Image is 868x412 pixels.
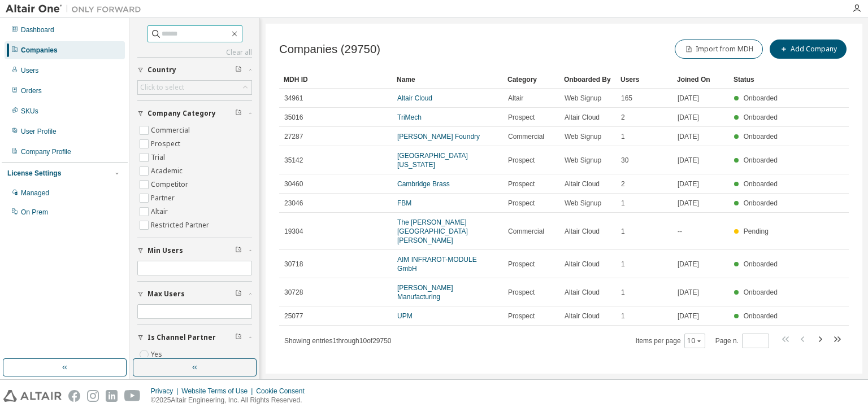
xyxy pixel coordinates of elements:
button: 10 [687,336,702,345]
span: Onboarded [744,156,778,164]
div: Category [507,71,555,89]
span: [DATE] [678,312,699,321]
span: Altair [508,94,523,103]
span: Commercial [508,227,544,236]
p: © 2025 Altair Engineering, Inc. All Rights Reserved. [151,396,311,405]
div: Click to select [140,83,184,92]
span: Is Channel Partner [147,333,216,342]
div: Click to select [138,81,251,94]
span: Onboarded [744,288,778,296]
span: Clear filter [235,333,242,342]
label: Prospect [151,137,183,151]
span: [DATE] [678,179,699,189]
div: License Settings [7,169,61,178]
img: instagram.svg [87,390,99,402]
span: Altair Cloud [565,113,600,122]
span: Onboarded [744,94,778,102]
span: Web Signup [565,199,601,208]
span: Altair Cloud [565,288,600,297]
div: Orders [21,86,42,95]
span: Altair Cloud [565,227,600,236]
span: Prospect [508,179,535,189]
button: Max Users [137,282,252,306]
div: Privacy [151,387,181,396]
span: 25077 [284,312,303,321]
span: 30460 [284,179,303,189]
span: 35016 [284,113,303,122]
span: 1 [621,260,625,269]
span: Onboarded [744,260,778,268]
span: 23046 [284,199,303,208]
label: Trial [151,151,167,164]
span: Companies (29750) [279,43,380,56]
a: [PERSON_NAME] Foundry [397,133,480,141]
div: Managed [21,189,49,198]
span: Altair Cloud [565,312,600,321]
span: Prospect [508,113,535,122]
div: SKUs [21,107,38,116]
span: 2 [621,179,625,189]
span: Prospect [508,199,535,208]
span: Onboarded [744,113,778,121]
span: Web Signup [565,132,601,141]
span: 1 [621,227,625,236]
a: [PERSON_NAME] Manufacturing [397,284,453,301]
span: Country [147,65,176,74]
button: Is Channel Partner [137,325,252,350]
a: Clear all [137,48,252,57]
button: Add Company [770,40,847,59]
div: Name [397,71,498,89]
div: Cookie Consent [256,387,311,396]
span: [DATE] [678,94,699,103]
label: Restricted Partner [151,218,211,232]
span: 1 [621,288,625,297]
span: Onboarded [744,312,778,320]
span: Prospect [508,288,535,297]
span: Showing entries 1 through 10 of 29750 [284,337,392,345]
span: [DATE] [678,199,699,208]
span: Prospect [508,260,535,269]
span: [DATE] [678,288,699,297]
span: Max Users [147,290,185,299]
div: User Profile [21,127,57,136]
a: The [PERSON_NAME][GEOGRAPHIC_DATA][PERSON_NAME] [397,218,468,244]
span: 19304 [284,227,303,236]
span: 1 [621,132,625,141]
label: Partner [151,191,177,205]
img: linkedin.svg [106,390,118,402]
span: Web Signup [565,94,601,103]
label: Altair [151,205,170,218]
span: Page n. [715,334,769,348]
span: Onboarded [744,133,778,141]
a: Cambridge Brass [397,180,450,188]
button: Country [137,58,252,82]
span: Altair Cloud [565,260,600,269]
div: Joined On [677,71,724,89]
span: 1 [621,312,625,321]
a: FBM [397,199,411,207]
span: Clear filter [235,246,242,255]
span: Items per page [636,334,705,348]
img: Altair One [6,3,147,15]
div: On Prem [21,208,48,217]
button: Company Category [137,101,252,126]
span: 30718 [284,260,303,269]
span: 34961 [284,94,303,103]
span: Company Category [147,109,216,118]
a: TriMech [397,113,422,121]
div: Onboarded By [564,71,611,89]
span: 1 [621,199,625,208]
img: facebook.svg [68,390,80,402]
a: [GEOGRAPHIC_DATA][US_STATE] [397,152,468,169]
span: Clear filter [235,290,242,299]
div: Company Profile [21,147,71,156]
span: Onboarded [744,199,778,207]
img: youtube.svg [124,390,141,402]
label: Competitor [151,178,190,191]
div: Status [734,71,781,89]
span: [DATE] [678,260,699,269]
label: Yes [151,348,164,361]
button: Min Users [137,238,252,263]
span: 35142 [284,156,303,165]
span: 2 [621,113,625,122]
